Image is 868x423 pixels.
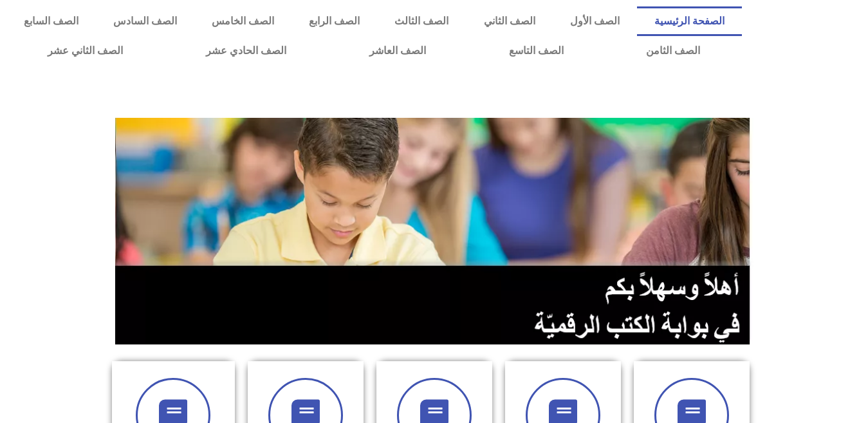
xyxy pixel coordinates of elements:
[96,6,194,36] a: الصف السادس
[165,36,328,66] a: الصف الحادي عشر
[466,6,553,36] a: الصف الثاني
[605,36,742,66] a: الصف الثامن
[377,6,466,36] a: الصف الثالث
[291,6,377,36] a: الصف الرابع
[194,6,291,36] a: الصف الخامس
[553,6,637,36] a: الصف الأول
[467,36,605,66] a: الصف التاسع
[6,6,96,36] a: الصف السابع
[328,36,468,66] a: الصف العاشر
[6,36,165,66] a: الصف الثاني عشر
[637,6,742,36] a: الصفحة الرئيسية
